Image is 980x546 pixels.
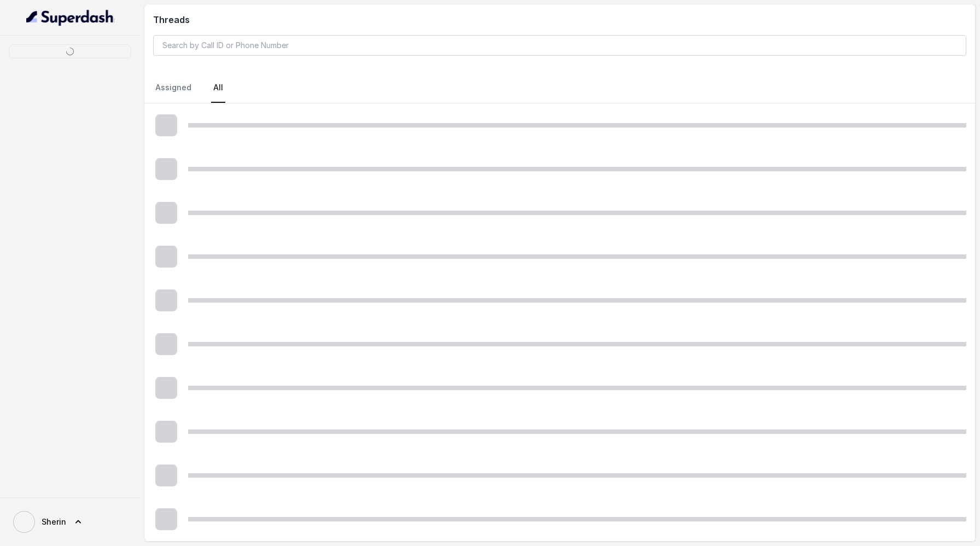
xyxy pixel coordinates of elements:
[153,13,966,26] h2: Threads
[9,507,131,537] a: Sherin
[211,73,225,103] a: All
[26,9,114,26] img: light.svg
[42,516,66,527] span: Sherin
[153,73,194,103] a: Assigned
[153,73,966,103] nav: Tabs
[153,35,966,56] input: Search by Call ID or Phone Number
